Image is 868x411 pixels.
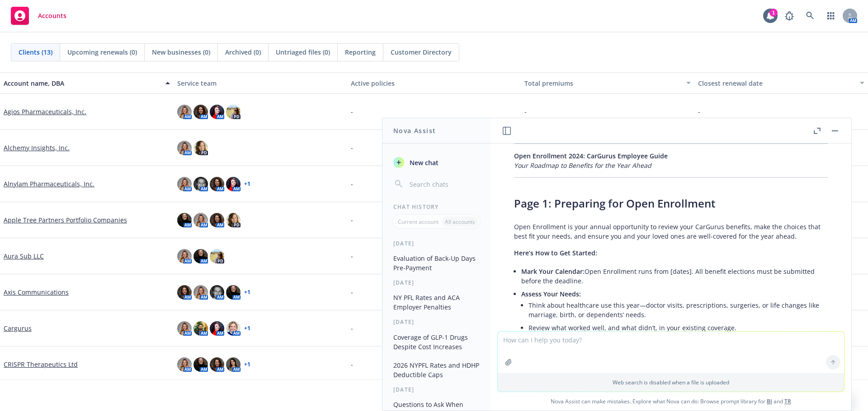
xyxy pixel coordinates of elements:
[822,7,840,25] a: Switch app
[152,47,210,57] span: New businesses (0)
[174,72,347,94] button: Service team
[276,47,330,57] span: Untriaged files (0)
[193,177,208,191] img: photo
[382,318,491,326] div: [DATE]
[514,222,828,241] p: Open Enrollment is your annual opportunity to review your CarGurus benefits, make the choices tha...
[698,79,854,88] div: Closest renewal date
[445,218,475,226] p: All accounts
[521,290,581,298] span: Assess Your Needs:
[193,105,208,119] img: photo
[67,47,137,57] span: Upcoming renewals (0)
[524,79,681,88] div: Total premiums
[226,177,241,191] img: photo
[382,203,491,211] div: Chat History
[210,105,224,119] img: photo
[390,358,483,382] button: 2026 NYPFL Rates and HDHP Deductible Caps
[382,386,491,393] div: [DATE]
[226,357,241,372] img: photo
[351,323,353,333] span: -
[177,79,344,88] div: Service team
[521,72,694,94] button: Total premiums
[4,143,70,152] a: Alchemy Insights, Inc.
[4,179,94,189] a: Alnylam Pharmaceuticals, Inc.
[769,9,778,17] div: 1
[408,178,480,190] input: Search chats
[226,285,241,300] img: photo
[351,360,353,369] span: -
[177,357,192,372] img: photo
[494,392,848,411] span: Nova Assist can make mistakes. Explore what Nova can do: Browse prompt library for and
[351,179,353,189] span: -
[210,213,224,227] img: photo
[514,152,668,160] span: Open Enrollment 2024: CarGurus Employee Guide
[398,218,439,226] p: Current account
[780,7,798,25] a: Report a Bug
[801,7,819,25] a: Search
[390,330,483,354] button: Coverage of GLP-1 Drugs Despite Cost Increases
[210,285,224,300] img: photo
[514,161,651,170] em: Your Roadmap to Benefits for the Year Ahead
[193,285,208,300] img: photo
[4,360,78,369] a: CRISPR Therapeutics Ltd
[390,251,483,275] button: Evaluation of Back-Up Days Pre-Payment
[177,177,192,191] img: photo
[177,213,192,227] img: photo
[351,107,353,116] span: -
[244,290,250,295] a: + 1
[193,141,208,155] img: photo
[225,47,261,57] span: Archived (0)
[521,267,585,276] span: Mark Your Calendar:
[177,321,192,336] img: photo
[244,326,250,331] a: + 1
[351,287,353,297] span: -
[393,126,436,135] h1: Nova Assist
[226,321,241,336] img: photo
[514,249,597,257] span: Here’s How to Get Started:
[351,251,353,261] span: -
[514,196,828,211] h3: Page 1: Preparing for Open Enrollment
[503,379,839,386] p: Web search is disabled when a file is uploaded
[7,3,70,28] a: Accounts
[177,249,192,263] img: photo
[524,107,527,116] span: -
[4,323,32,333] a: Cargurus
[210,321,224,336] img: photo
[767,397,772,405] a: BI
[351,215,353,225] span: -
[391,47,452,57] span: Customer Directory
[226,105,241,119] img: photo
[244,362,250,367] a: + 1
[382,240,491,247] div: [DATE]
[694,72,868,94] button: Closest renewal date
[390,154,483,171] button: New chat
[347,72,521,94] button: Active policies
[226,213,241,227] img: photo
[390,290,483,314] button: NY PFL Rates and ACA Employer Penalties
[177,285,192,300] img: photo
[177,105,192,119] img: photo
[177,141,192,155] img: photo
[193,249,208,263] img: photo
[351,143,353,152] span: -
[19,47,52,57] span: Clients (13)
[38,12,66,19] span: Accounts
[528,321,828,334] li: Review what worked well, and what didn’t, in your existing coverage.
[244,181,250,187] a: + 1
[698,107,700,116] span: -
[210,357,224,372] img: photo
[351,79,517,88] div: Active policies
[521,267,828,286] p: Open Enrollment runs from [dates]. All benefit elections must be submitted before the deadline.
[210,177,224,191] img: photo
[210,249,224,263] img: photo
[4,251,44,261] a: Aura Sub LLC
[4,107,86,116] a: Agios Pharmaceuticals, Inc.
[4,287,69,297] a: Axis Communications
[528,299,828,321] li: Think about healthcare use this year—doctor visits, prescriptions, surgeries, or life changes lik...
[193,213,208,227] img: photo
[408,158,439,167] span: New chat
[193,321,208,336] img: photo
[4,215,127,225] a: Apple Tree Partners Portfolio Companies
[784,397,791,405] a: TR
[345,47,376,57] span: Reporting
[193,357,208,372] img: photo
